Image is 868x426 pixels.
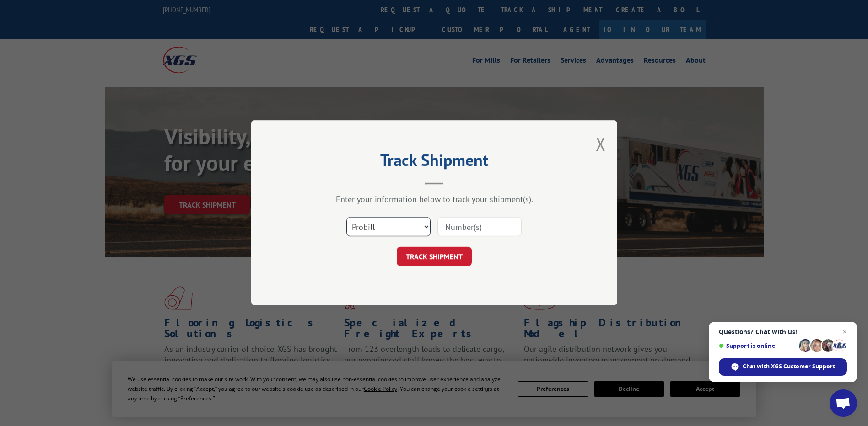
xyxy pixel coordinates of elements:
[719,328,847,335] span: Questions? Chat with us!
[719,342,796,349] span: Support is online
[743,362,835,371] span: Chat with XGS Customer Support
[596,132,606,156] button: Close modal
[719,358,847,376] span: Chat with XGS Customer Support
[830,389,857,417] a: Open chat
[297,154,571,171] h2: Track Shipment
[397,247,472,266] button: TRACK SHIPMENT
[297,194,571,205] div: Enter your information below to track your shipment(s).
[437,218,522,237] input: Number(s)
